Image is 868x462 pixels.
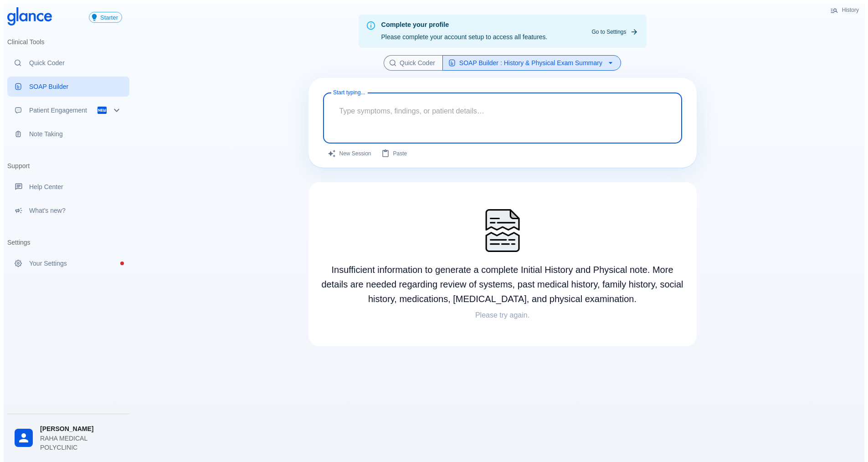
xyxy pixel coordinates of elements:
a: Moramiz: Find ICD10AM codes instantly [7,53,129,73]
h6: Insufficient information to generate a complete Initial History and Physical note. More details a... [319,262,686,306]
img: Search Not Found [480,208,525,253]
p: Quick Coder [29,58,122,67]
p: Help Center [29,182,122,191]
a: Get help from our support team [7,177,129,197]
a: Click to view or change your subscription [89,12,129,23]
p: RAHA MEDICAL POLYCLINIC [40,434,122,452]
a: Docugen: Compose a clinical documentation in seconds [7,77,129,97]
div: [PERSON_NAME]RAHA MEDICAL POLYCLINIC [7,418,129,458]
span: [PERSON_NAME] [40,424,122,434]
a: Go to Settings [586,26,642,39]
p: Patient Engagement [29,106,97,115]
a: Please complete account setup [7,253,129,273]
button: SOAP Builder : History & Physical Exam Summary [442,55,621,71]
p: What's new? [29,206,122,215]
div: Recent updates and feature releases [7,200,129,221]
p: SOAP Builder [29,82,122,91]
p: Note Taking [29,129,122,139]
li: Settings [7,231,129,253]
button: Quick Coder [384,55,443,71]
li: Support [7,155,129,177]
span: Starter [97,14,122,21]
a: Advanced note-taking [7,124,129,144]
div: Complete your profile [381,20,548,30]
p: Your Settings [29,259,122,268]
div: Patient Reports & Referrals [7,100,129,120]
button: Paste from clipboard [377,147,413,160]
button: Starter [89,12,122,23]
div: Please complete your account setup to access all features. [381,17,548,45]
button: History [826,4,864,17]
li: Clinical Tools [7,31,129,53]
p: Please try again. [319,310,686,321]
button: Clears all inputs and results. [323,147,377,160]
